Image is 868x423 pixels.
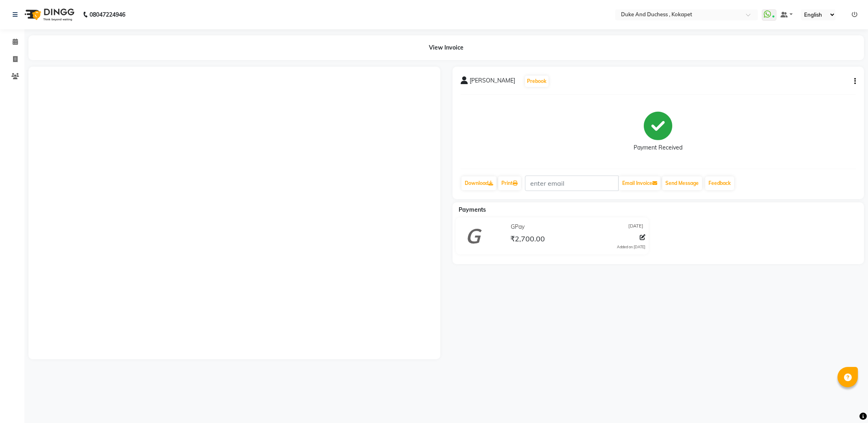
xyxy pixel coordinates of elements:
div: View Invoice [28,35,864,60]
button: Email Invoice [619,176,660,190]
span: GPay [511,223,525,231]
a: Print [498,176,521,190]
span: [DATE] [628,223,643,231]
img: logo [21,3,77,26]
b: 08047224946 [90,3,125,26]
a: Download [461,176,496,190]
span: ₹2,700.00 [510,234,545,245]
button: Send Message [662,176,702,190]
span: Payments [459,206,486,213]
div: Payment Received [634,143,682,152]
iframe: chat widget [834,390,860,415]
span: [PERSON_NAME] [470,76,515,88]
div: Added on [DATE] [617,244,645,250]
button: Prebook [525,76,549,87]
a: Feedback [705,176,734,190]
input: enter email [525,176,619,191]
